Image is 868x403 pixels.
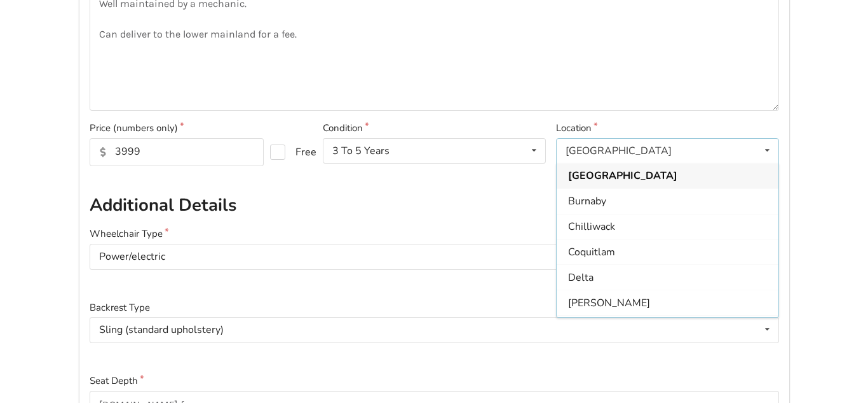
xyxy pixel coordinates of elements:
[568,245,615,259] span: Coquitlam
[323,121,546,136] label: Condition
[90,194,779,216] h2: Additional Details
[568,271,593,285] span: Delta
[90,374,779,388] label: Seat Depth
[90,121,313,136] label: Price (numbers only)
[556,121,779,136] label: Location
[270,145,306,160] label: Free
[90,300,779,315] label: Backrest Type
[90,227,779,241] label: Wheelchair Type
[568,220,615,234] span: Chilliwack
[568,169,677,183] span: [GEOGRAPHIC_DATA]
[566,146,672,156] div: [GEOGRAPHIC_DATA]
[99,251,165,262] div: Power/electric
[332,146,390,156] div: 3 To 5 Years
[568,195,606,209] span: Burnaby
[568,296,650,310] span: [PERSON_NAME]
[99,325,224,335] div: Sling (standard upholstery)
